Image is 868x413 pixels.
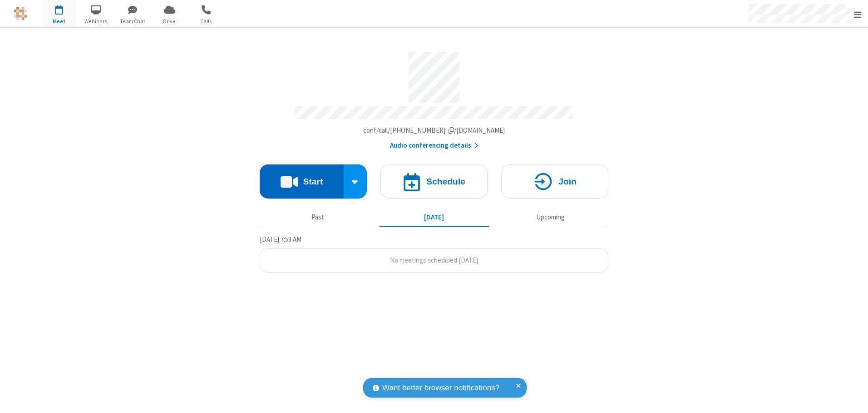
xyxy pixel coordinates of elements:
span: [DATE] 7:53 AM [260,235,301,244]
span: No meetings scheduled [DATE] [390,256,478,264]
span: Team Chat [116,17,150,25]
span: Webinars [79,17,113,25]
h4: Schedule [426,177,465,186]
h4: Start [303,177,323,186]
button: Upcoming [496,209,605,226]
img: QA Selenium DO NOT DELETE OR CHANGE [14,7,27,20]
h4: Join [558,177,577,186]
span: Meet [42,17,76,25]
button: Schedule [380,164,488,199]
span: Want better browser notifications? [382,382,499,394]
iframe: Chat [845,389,861,407]
button: Past [263,209,373,226]
button: Join [501,164,608,199]
button: Copy my meeting room linkCopy my meeting room link [363,125,505,136]
button: Start [260,164,344,199]
button: Audio conferencing details [390,140,478,151]
div: Start conference options [344,164,367,199]
section: Account details [260,45,608,151]
span: Calls [189,17,223,25]
button: [DATE] [380,209,489,226]
section: Today's Meetings [260,234,608,273]
span: Copy my meeting room link [363,126,505,134]
span: Drive [153,17,187,25]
